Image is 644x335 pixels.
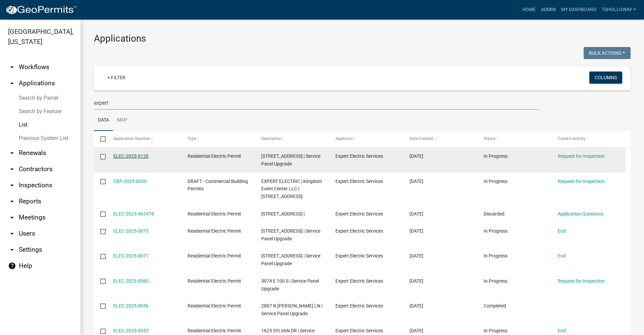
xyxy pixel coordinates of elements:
a: Request for Inspection [558,179,605,184]
span: Expert Electric Services [335,253,383,258]
span: Completed [484,303,506,308]
button: Columns [589,71,622,84]
a: ELEC-2025-0056 [113,303,149,308]
a: Request for Inspection [558,153,605,159]
span: In Progress [484,278,507,284]
i: arrow_drop_down [8,149,16,157]
span: Residential Electric Permit [187,153,241,159]
span: Description [261,136,282,141]
span: 05/13/2025 [410,328,423,333]
span: Current Activity [558,136,586,141]
span: Expert Electric Services [335,303,383,308]
span: 08/21/2025 [410,211,423,217]
i: arrow_drop_down [8,63,16,71]
i: arrow_drop_down [8,246,16,254]
span: 06/20/2025 [410,253,423,258]
span: 10/06/2025 [410,153,423,159]
i: arrow_drop_down [8,213,16,222]
button: Bulk Actions [584,47,631,59]
span: Expert Electric Services [335,211,383,217]
span: EXPERT ELECTRIC | Kingdom Event Center LLC | 1196 S CROSSWINDS LN [261,179,322,199]
a: Map [113,110,131,131]
span: In Progress [484,179,507,184]
a: ELEC-2025-0120 [113,153,149,159]
a: Admin [538,3,558,16]
datatable-header-cell: Date Created [403,131,477,147]
a: ELEC-2025-0073 [113,228,149,234]
i: arrow_drop_down [8,181,16,189]
span: 05/23/2025 [410,303,423,308]
span: Residential Electric Permit [187,253,241,258]
span: Applicant [335,136,353,141]
input: Search for applications [94,96,539,110]
a: ELEC-2025-0060 [113,278,149,284]
span: Expert Electric Services [335,228,383,234]
datatable-header-cell: Current Activity [551,131,626,147]
span: DRAFT - Commercial Building Permits [187,179,248,192]
i: arrow_drop_down [8,165,16,173]
datatable-header-cell: Application Number [107,131,181,147]
a: ELEC-2025-0053 [113,328,149,333]
span: Expert Electric Services [335,278,383,284]
span: Residential Electric Permit [187,328,241,333]
a: My Dashboard [558,3,599,16]
span: 2801 S STONE RD | Service Panel Upgrade [261,228,320,241]
datatable-header-cell: Description [255,131,329,147]
span: Discarded [484,211,504,217]
span: 5074 E 100 S | Service Panel Upgrade [261,278,319,291]
a: End [558,253,566,258]
span: Residential Electric Permit [187,278,241,284]
span: Residential Electric Permit [187,228,241,234]
datatable-header-cell: Applicant [329,131,403,147]
span: In Progress [484,153,507,159]
a: tsholloway [599,3,639,16]
span: 2210 E BREEZEWOOD CT | Service Panel Upgrade [261,153,320,166]
span: 206 S THIRD ST | Service Panel Upgrade [261,253,320,266]
a: Application Questions [558,211,603,217]
a: + Filter [102,71,131,84]
a: ELEC-2025-467478 [113,211,154,217]
span: Expert Electric Services [335,153,383,159]
datatable-header-cell: Type [181,131,255,147]
span: 07/03/2025 [410,228,423,234]
datatable-header-cell: Select [94,131,107,147]
span: Type [187,136,196,141]
span: Status [484,136,495,141]
i: arrow_drop_up [8,79,16,87]
a: Data [94,110,113,131]
span: Expert Electric Services [335,328,383,333]
span: 05/28/2025 [410,278,423,284]
span: 08/21/2025 [410,179,423,184]
span: Residential Electric Permit [187,303,241,308]
datatable-header-cell: Status [477,131,551,147]
span: Date Created [410,136,433,141]
span: In Progress [484,228,507,234]
span: 1196 S CROSSWINDS LN | [261,211,305,217]
span: Expert Electric Services [335,179,383,184]
a: Home [520,3,538,16]
i: arrow_drop_down [8,197,16,205]
a: ELEC-2025-0071 [113,253,149,258]
span: In Progress [484,253,507,258]
i: arrow_drop_down [8,230,16,238]
span: Residential Electric Permit [187,211,241,217]
a: Request for Inspection [558,278,605,284]
a: End [558,228,566,234]
a: End [558,328,566,333]
a: CBP-2025-0030 [113,179,147,184]
span: Application Number [113,136,150,141]
h3: Applications [94,33,631,44]
span: In Progress [484,328,507,333]
i: help [8,262,16,270]
span: 2807 N PATRICIA LN | Service Panel Upgrade [261,303,322,316]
